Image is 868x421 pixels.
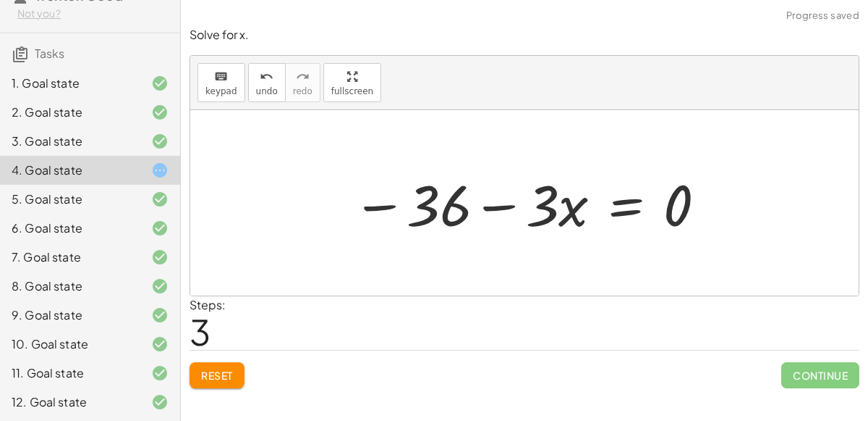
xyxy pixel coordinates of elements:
div: 6. Goal state [12,220,128,237]
i: Task finished and correct. [151,104,169,121]
div: 10. Goal state [12,335,128,353]
i: Task finished and correct. [151,249,169,266]
button: redoredo [285,63,320,102]
div: 2. Goal state [12,104,128,121]
div: 7. Goal state [12,249,128,266]
div: 5. Goal state [12,191,128,208]
i: Task finished and correct. [151,133,169,150]
span: Reset [201,369,233,382]
div: 11. Goal state [12,364,128,382]
span: 3 [190,309,210,354]
i: Task finished and correct. [151,278,169,295]
div: 12. Goal state [12,393,128,411]
div: 3. Goal state [12,133,128,150]
i: Task finished and correct. [151,364,169,382]
span: keypad [205,86,237,96]
button: fullscreen [323,63,381,102]
span: fullscreen [331,86,373,96]
div: 8. Goal state [12,278,128,295]
label: Steps: [190,297,226,312]
i: Task finished and correct. [151,220,169,237]
div: 4. Goal state [12,162,128,179]
i: keyboard [214,68,228,86]
i: redo [296,68,310,86]
i: Task finished and correct. [151,393,169,411]
p: Solve for x. [190,27,859,43]
span: redo [293,86,312,96]
i: Task started. [151,162,169,179]
button: undoundo [248,63,286,102]
i: Task finished and correct. [151,75,169,92]
div: Not you? [17,7,169,21]
i: Task finished and correct. [151,307,169,324]
i: Task finished and correct. [151,191,169,208]
button: keyboardkeypad [197,63,245,102]
button: Reset [190,362,244,388]
i: undo [260,68,273,86]
div: 1. Goal state [12,75,128,92]
i: Task finished and correct. [151,335,169,353]
span: Tasks [35,46,64,61]
span: Progress saved [786,9,859,23]
div: 9. Goal state [12,307,128,324]
span: undo [256,86,278,96]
